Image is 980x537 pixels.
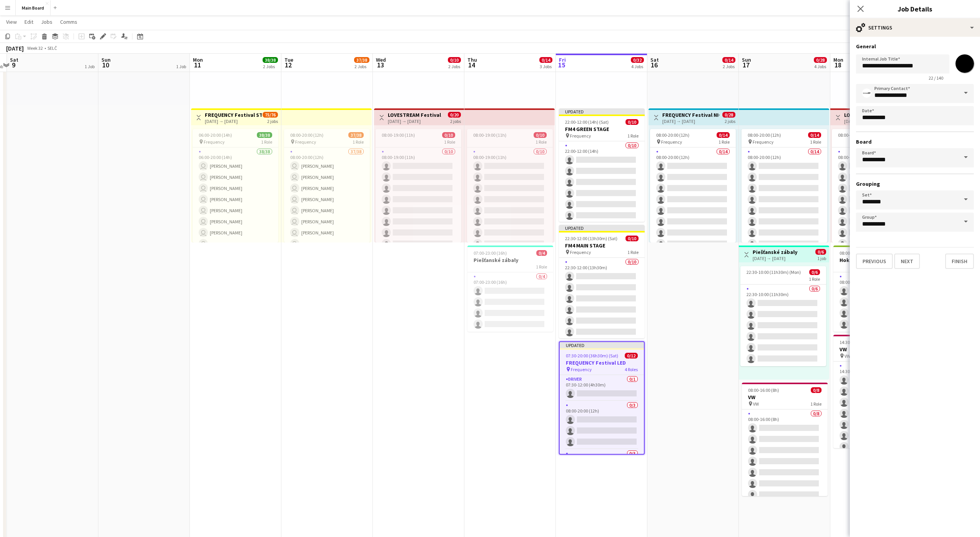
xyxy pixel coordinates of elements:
span: 0/10 [626,236,639,241]
app-job-card: 08:00-19:00 (11h)0/221 Role0/2208:00-19:00 (11h) [832,129,918,242]
span: 0/14 [717,132,730,138]
div: 07:00-23:00 (16h)0/4Piešťanské zábaly1 Role0/407:00-23:00 (16h) [467,246,553,332]
h3: Job Details [850,4,980,14]
div: [DATE] → [DATE] [753,255,797,261]
span: Frequency [661,139,682,145]
span: Mon [193,56,203,63]
h3: FREQUENCY Festival NIGHT PARK [662,111,719,118]
div: 08:00-20:00 (12h)37/38 Frequency1 Role37/3808:00-20:00 (12h) [PERSON_NAME] [PERSON_NAME] [PERSON_... [284,129,370,242]
button: Previous [856,254,893,269]
span: 08:00-16:00 (8h) [748,387,779,393]
a: Comms [57,17,80,27]
div: 08:00-20:00 (12h)0/14 Frequency1 Role0/1408:00-20:00 (12h) [650,129,736,242]
h3: Piešťanské zábaly [467,257,553,264]
span: Sat [650,56,659,63]
div: SELČ [47,45,57,51]
span: Frequency [753,139,774,145]
app-job-card: 06:00-20:00 (14h)38/38 Frequency1 Role38/3806:00-20:00 (14h) [PERSON_NAME] [PERSON_NAME] [PERSON_... [193,129,278,242]
span: Comms [60,18,77,25]
span: 07:30-20:00 (36h30m) (Sat) [566,353,618,359]
app-card-role: 0/1408:00-20:00 (12h) [650,147,736,318]
div: Updated [559,108,645,115]
span: 22:30-12:00 (13h30m) (Sat) [565,236,617,241]
h3: Board [856,138,974,145]
span: 4 Roles [625,367,638,372]
a: Edit [21,17,36,27]
h3: LOVESTREAM Festival [844,111,897,118]
span: Frequency [295,139,316,145]
span: Jobs [41,18,52,25]
a: View [3,17,20,27]
span: VW [844,353,850,359]
span: 17 [741,61,751,69]
app-job-card: 08:00-20:00 (12h)0/4Hokejista roka 20251 Role0/408:00-20:00 (12h) [833,246,919,332]
span: 38/38 [263,57,278,63]
span: 12 [283,61,293,69]
div: 1 Job [176,64,186,69]
app-card-role: 0/1022:00-12:00 (14h) [559,141,645,267]
span: Frequency [570,133,591,139]
span: 0/20 [448,112,461,118]
span: Frequency [204,139,225,145]
app-card-role: 0/814:30-20:30 (6h) [833,362,919,465]
app-job-card: Updated07:30-20:00 (36h30m) (Sat)0/12FREQUENCY Festival LED Frequency4 RolesDriver0/107:30-12:00 ... [559,341,645,455]
span: 1 Role [261,139,272,145]
app-job-card: 22:30-10:00 (11h30m) (Mon)0/61 Role0/622:30-10:00 (11h30m) [740,266,826,366]
span: Fri [559,56,566,63]
span: 0/6 [815,249,826,255]
span: Week 32 [25,45,44,51]
span: 16 [649,61,659,69]
span: 0/4 [536,250,547,256]
h3: FREQUENCY Festival STAGE [205,111,262,118]
div: 2 Jobs [263,64,278,69]
app-job-card: 08:00-20:00 (12h)0/14 Frequency1 Role0/1408:00-20:00 (12h) [742,129,827,242]
span: 9 [9,61,18,69]
span: 14:30-20:30 (6h) [840,339,871,345]
span: 37/38 [348,132,364,138]
span: 0/10 [448,57,461,63]
span: 08:00-19:00 (11h) [382,132,415,138]
span: 08:00-20:00 (12h) [840,250,873,256]
app-card-role: 0/308:00-20:00 (12h) [560,401,644,449]
div: 4 Jobs [814,64,826,69]
span: 1 Role [536,139,547,145]
app-card-role: 0/808:00-16:00 (8h) [742,409,828,513]
span: 0/10 [626,119,639,125]
h3: Hokejista roka 2025 [833,257,919,264]
div: 2 jobs [450,118,461,124]
span: 1 Role [719,139,730,145]
h3: FM4 GREEN STAGE [559,126,645,133]
div: Updated22:00-12:00 (14h) (Sat)0/10FM4 GREEN STAGE Frequency1 Role0/1022:00-12:00 (14h) [559,108,645,222]
span: 0/12 [625,353,638,359]
app-job-card: Updated22:30-12:00 (13h30m) (Sat)0/10FM4 MAIN STAGE Frequency1 Role0/1022:30-12:00 (13h30m) [559,225,645,338]
span: 1 Role [810,401,822,407]
button: Next [894,254,920,269]
span: Mon [833,56,843,63]
app-card-role: Driver0/107:30-12:00 (4h30m) [560,375,644,401]
button: Main Board [16,0,51,15]
span: 1 Role [536,264,547,270]
span: Tue [284,56,293,63]
div: 08:00-16:00 (8h)0/8VW VW1 Role0/808:00-16:00 (8h) [742,383,828,496]
span: 08:00-20:00 (12h) [290,132,323,138]
a: Jobs [38,17,56,27]
span: 38/38 [257,132,272,138]
span: 0/8 [811,387,822,393]
span: Thu [467,56,477,63]
span: 1 Role [810,139,821,145]
span: VW [753,401,759,407]
span: 22:00-12:00 (14h) (Sat) [565,119,609,125]
div: Settings [850,18,980,37]
span: 22:30-10:00 (11h30m) (Mon) [746,269,801,275]
span: 0/32 [631,57,644,63]
span: 1 Role [353,139,364,145]
span: Frequency [570,249,591,255]
span: 08:00-20:00 (12h) [656,132,689,138]
h3: General [856,43,974,50]
span: 1 Role [809,276,820,282]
